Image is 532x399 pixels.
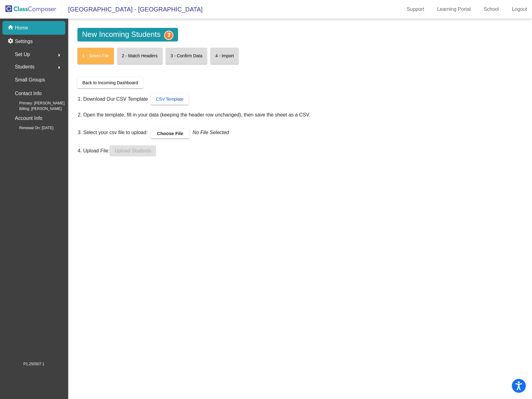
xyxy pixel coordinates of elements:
[9,125,53,131] span: Renewal On: [DATE]
[432,4,476,14] a: Learning Portal
[15,63,34,71] span: Students
[156,97,183,102] span: CSV Template
[62,4,203,14] span: [GEOGRAPHIC_DATA] - [GEOGRAPHIC_DATA]
[479,4,504,14] a: School
[82,80,138,85] span: Back to Incoming Dashboard
[402,4,429,14] a: Support
[78,95,148,103] span: 1. Download Our CSV Template
[166,48,207,64] mat-card: 3 - Confirm Data
[7,24,15,32] mat-icon: home
[15,38,33,45] p: Settings
[15,24,28,32] p: Home
[77,77,143,88] button: Back to Incoming Dashboard
[15,114,42,123] p: Account Info
[110,145,156,156] button: Upload Students
[15,50,30,59] span: Set Up
[193,125,229,137] h4: No File Selected
[115,148,151,153] span: Upload Students
[77,48,114,64] mat-card: 1 - Select File
[7,38,15,45] mat-icon: settings
[117,48,163,64] mat-card: 2 - Match Headers
[55,51,63,59] mat-icon: arrow_right
[15,76,45,84] p: Small Groups
[151,129,190,138] label: Choose File
[507,4,532,14] a: Logout
[9,100,65,106] span: Primary: [PERSON_NAME]
[55,64,63,71] mat-icon: arrow_right
[77,28,178,42] span: New Incoming Students
[78,112,310,117] span: 2. Open the template, fill in your data (keeping the header row unchanged), then save the sheet a...
[78,145,110,153] span: 4. Upload File:
[9,106,62,112] span: Billing: [PERSON_NAME]
[15,89,41,98] p: Contact Info
[151,94,188,105] a: CSV Template
[78,125,148,137] span: 3. Select your csv file to upload:
[210,48,239,64] mat-card: 4 - Import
